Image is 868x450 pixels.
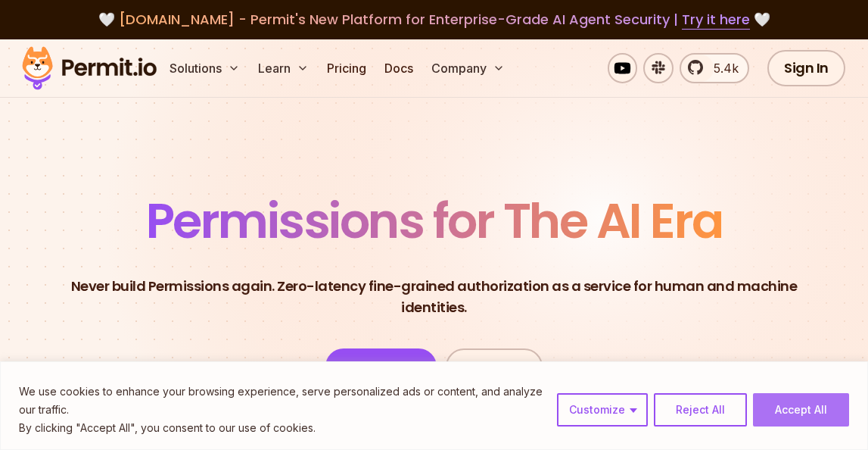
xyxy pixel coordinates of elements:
[680,53,749,83] a: 5.4k
[19,383,546,419] p: We use cookies to enhance your browsing experience, serve personalized ads or content, and analyz...
[325,348,437,385] a: Get Started
[425,53,511,83] button: Company
[446,348,543,385] a: Talk to Us
[36,9,832,30] div: 🤍 🤍
[378,53,419,83] a: Docs
[146,187,723,255] span: Permissions for The AI Era
[321,53,372,83] a: Pricing
[557,393,648,427] button: Customize
[705,59,739,77] span: 5.4k
[119,10,750,29] span: [DOMAIN_NAME] - Permit's New Platform for Enterprise-Grade AI Agent Security |
[252,53,315,83] button: Learn
[163,53,246,83] button: Solutions
[753,393,849,427] button: Accept All
[767,50,845,86] a: Sign In
[19,419,546,437] p: By clicking "Accept All", you consent to our use of cookies.
[654,393,747,427] button: Reject All
[682,10,750,30] a: Try it here
[15,42,163,94] img: Permit logo
[48,276,820,318] p: Never build Permissions again. Zero-latency fine-grained authorization as a service for human and...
